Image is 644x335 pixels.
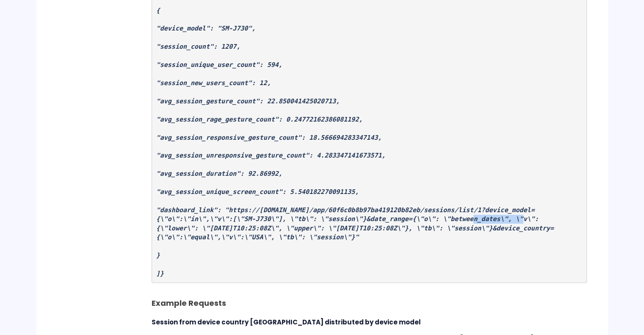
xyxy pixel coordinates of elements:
[156,170,282,177] em: "avg_session_duration": 92.86992,
[156,116,363,123] em: "avg_session_rage_gesture_count": 0.24772162386081192,
[156,252,160,259] em: }
[156,7,160,14] em: {
[156,152,386,159] em: "avg_session_unresponsive_gesture_count": 4.283347141673571,
[152,318,421,327] strong: Session from device country [GEOGRAPHIC_DATA] distributed by device model
[156,79,271,87] em: "session_new_users_count": 12,
[156,134,382,141] em: "avg_session_responsive_gesture_count": 18.566694283347143,
[17,6,49,14] span: Get help
[156,188,359,196] em: "avg_session_unique_screen_count": 5.540182270091135,
[156,97,340,105] em: "avg_session_gesture_count": 22.850041425020713,
[156,61,282,69] em: "session_unique_user_count": 594,
[152,298,226,308] span: Example Requests
[156,43,240,50] em: "session_count": 1207,
[156,270,164,277] em: ]}
[156,206,554,241] em: "dashboard_link": "https://[DOMAIN_NAME]/app/60f6c0b8b97ba419120b82eb/sessions/list/1?device_mode...
[156,25,256,32] em: "device_model": "SM-J730",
